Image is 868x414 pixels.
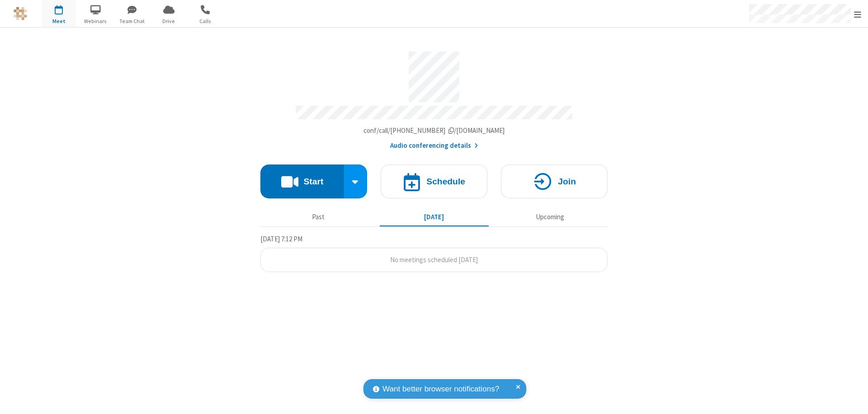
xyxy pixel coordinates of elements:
[79,17,113,25] span: Webinars
[344,165,368,198] div: Start conference options
[260,165,344,198] button: Start
[382,383,499,395] span: Want better browser notifications?
[426,177,465,186] h4: Schedule
[558,177,576,186] h4: Join
[189,17,222,25] span: Calls
[115,17,149,25] span: Team Chat
[363,126,505,135] span: Copy my meeting room link
[260,45,608,151] section: Account details
[42,17,76,25] span: Meet
[390,141,478,151] button: Audio conferencing details
[501,165,608,198] button: Join
[495,208,604,226] button: Upcoming
[264,208,373,226] button: Past
[14,7,27,20] img: QA Selenium DO NOT DELETE OR CHANGE
[260,234,608,273] section: Today's Meetings
[303,177,323,186] h4: Start
[152,17,186,25] span: Drive
[380,208,489,226] button: [DATE]
[390,255,478,264] span: No meetings scheduled [DATE]
[363,126,505,136] button: Copy my meeting room linkCopy my meeting room link
[260,235,302,243] span: [DATE] 7:12 PM
[381,165,487,198] button: Schedule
